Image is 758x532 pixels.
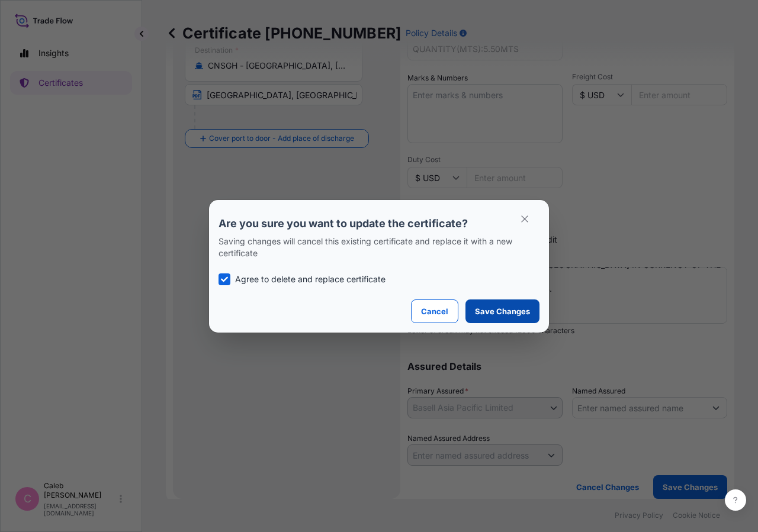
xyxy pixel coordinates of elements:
[219,217,539,231] p: Are you sure you want to update the certificate?
[465,299,539,323] button: Save Changes
[219,236,539,259] p: Saving changes will cancel this existing certificate and replace it with a new certificate
[411,299,458,323] button: Cancel
[475,305,530,317] p: Save Changes
[235,273,386,285] p: Agree to delete and replace certificate
[421,305,448,317] p: Cancel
